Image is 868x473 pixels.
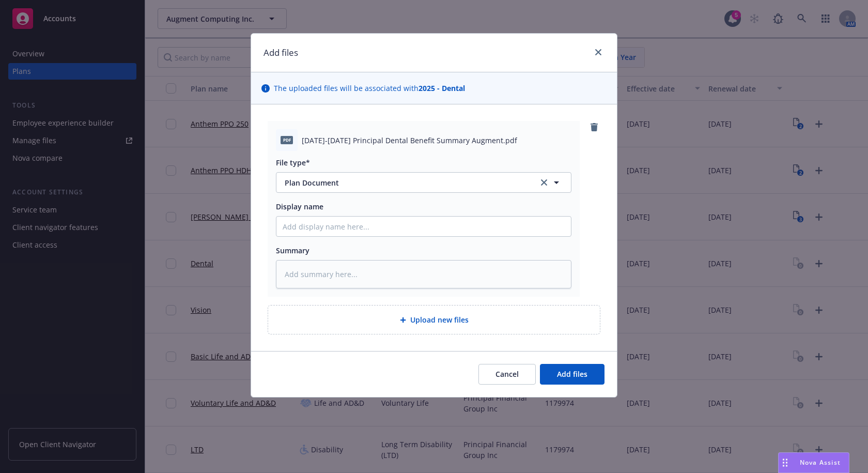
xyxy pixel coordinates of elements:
[495,369,519,379] span: Cancel
[276,217,571,236] input: Add display name here...
[274,83,465,94] span: The uploaded files will be associated with
[276,172,571,193] button: Plan Documentclear selection
[268,305,600,334] div: Upload new files
[410,314,469,325] span: Upload new files
[540,364,605,385] button: Add files
[276,158,310,167] span: File type*
[538,176,550,189] a: clear selection
[478,364,536,385] button: Cancel
[592,46,605,58] a: close
[263,46,298,59] h1: Add files
[778,452,849,473] button: Nova Assist
[588,121,600,133] a: remove
[779,453,792,472] div: Drag to move
[419,83,465,93] strong: 2025 - Dental
[800,458,841,467] span: Nova Assist
[557,369,587,379] span: Add files
[276,202,323,211] span: Display name
[285,177,524,188] span: Plan Document
[276,246,309,255] span: Summary
[302,135,517,146] span: [DATE]-[DATE] Principal Dental Benefit Summary Augment.pdf
[281,136,293,144] span: pdf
